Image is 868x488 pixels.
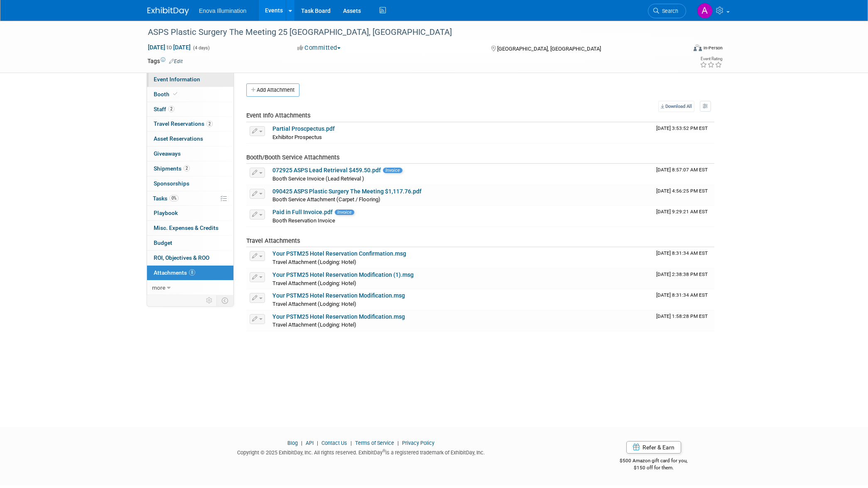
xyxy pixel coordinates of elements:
[154,269,195,276] span: Attachments
[147,117,233,131] a: Travel Reservations2
[656,250,708,256] span: Upload Timestamp
[246,154,340,161] span: Booth/Booth Service Attachments
[656,271,708,277] span: Upload Timestamp
[206,121,213,127] span: 2
[169,195,179,201] span: 0%
[306,440,314,446] a: API
[272,209,333,215] a: Paid in Full Invoice.pdf
[321,440,347,446] a: Contact Us
[272,292,405,299] a: Your PSTM25 Hotel Reservation Modification.msg
[152,284,165,291] span: more
[169,59,183,64] a: Edit
[147,206,233,220] a: Playbook
[199,7,246,14] span: Enova Illumination
[246,83,299,97] button: Add Attachment
[272,167,381,173] a: 072925 ASPS Lead Retrieval $459.50.pdf
[700,57,722,61] div: Event Rating
[147,87,233,102] a: Booth
[184,165,190,171] span: 2
[147,57,183,65] td: Tags
[402,440,434,446] a: Privacy Policy
[154,254,209,261] span: ROI, Objectives & ROO
[656,167,708,173] span: Upload Timestamp
[653,310,714,331] td: Upload Timestamp
[154,135,203,142] span: Asset Reservations
[653,206,714,227] td: Upload Timestamp
[383,168,402,173] span: Invoice
[658,101,694,112] a: Download All
[587,464,721,471] div: $150 off for them.
[154,180,189,187] span: Sponsorships
[272,280,356,286] span: Travel Attachment (Lodging: Hotel)
[154,224,218,231] span: Misc. Expenses & Credits
[272,250,406,257] a: Your PSTM25 Hotel Reservation Confirmation.msg
[272,134,322,140] span: Exhibitor Prospectus
[694,44,702,51] img: Format-Inperson.png
[348,440,354,446] span: |
[154,76,200,83] span: Event Information
[145,25,674,40] div: ASPS Plastic Surgery The Meeting 25 [GEOGRAPHIC_DATA], [GEOGRAPHIC_DATA]
[653,185,714,206] td: Upload Timestamp
[626,441,681,454] a: Refer & Earn
[272,313,405,320] a: Your PSTM25 Hotel Reservation Modification.msg
[653,247,714,268] td: Upload Timestamp
[272,217,335,224] span: Booth Reservation Invoice
[272,322,356,328] span: Travel Attachment (Lodging: Hotel)
[154,239,172,246] span: Budget
[147,72,233,87] a: Event Information
[147,176,233,191] a: Sponsorships
[653,268,714,289] td: Upload Timestamp
[656,125,708,131] span: Upload Timestamp
[395,440,401,446] span: |
[355,440,394,446] a: Terms of Service
[383,449,385,453] sup: ®
[272,196,380,203] span: Booth Service Attachment (Carpet / Flooring)
[147,236,233,250] a: Budget
[147,221,233,235] a: Misc. Expenses & Credits
[294,44,344,52] button: Committed
[173,92,177,96] i: Booth reservation complete
[168,106,174,112] span: 2
[335,210,354,215] span: Invoice
[153,195,179,202] span: Tasks
[656,292,708,298] span: Upload Timestamp
[272,301,356,307] span: Travel Attachment (Lodging: Hotel)
[202,295,217,306] td: Personalize Event Tab Strip
[147,7,189,15] img: ExhibitDay
[147,146,233,161] a: Giveaways
[637,43,723,56] div: Event Format
[147,44,191,51] span: [DATE] [DATE]
[272,176,364,182] span: Booth Service Invoice (Lead Retrieval )
[189,269,195,276] span: 8
[315,440,320,446] span: |
[287,440,298,446] a: Blog
[587,452,721,471] div: $500 Amazon gift card for you,
[165,44,173,51] span: to
[653,122,714,143] td: Upload Timestamp
[653,164,714,185] td: Upload Timestamp
[653,289,714,310] td: Upload Timestamp
[154,150,181,157] span: Giveaways
[154,210,178,216] span: Playbook
[147,447,574,456] div: Copyright © 2025 ExhibitDay, Inc. All rights reserved. ExhibitDay is a registered trademark of Ex...
[697,3,713,19] img: Abby Nelson
[154,165,190,172] span: Shipments
[656,313,708,319] span: Upload Timestamp
[246,112,311,119] span: Event Info Attachments
[703,45,723,51] div: In-Person
[648,4,686,18] a: Search
[217,295,234,306] td: Toggle Event Tabs
[147,161,233,176] a: Shipments2
[147,132,233,146] a: Asset Reservations
[659,8,678,14] span: Search
[656,188,708,194] span: Upload Timestamp
[656,209,708,215] span: Upload Timestamp
[147,102,233,117] a: Staff2
[272,188,422,195] a: 090425 ASPS Plastic Surgery The Meeting $1,117.76.pdf
[192,45,210,51] span: (4 days)
[147,191,233,206] a: Tasks0%
[147,251,233,265] a: ROI, Objectives & ROO
[154,106,174,112] span: Staff
[272,259,356,265] span: Travel Attachment (Lodging: Hotel)
[299,440,304,446] span: |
